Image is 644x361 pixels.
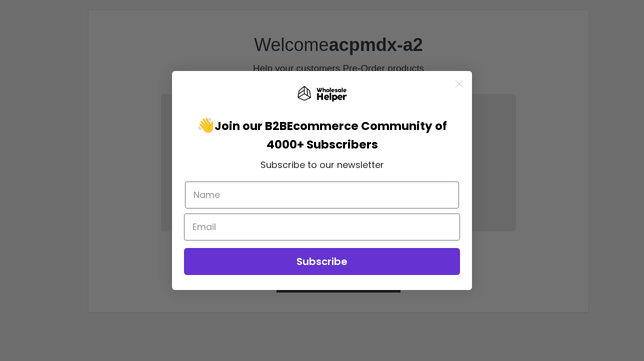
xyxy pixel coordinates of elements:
button: Close dialog [450,75,468,92]
img: Wholesale Helper Logo [297,86,347,102]
input: Email [184,213,460,240]
input: Name [185,181,459,208]
span: Ecommerce Community of 4000+ Subscribers [266,118,447,152]
span: 👋 [197,115,287,135]
span: Join our B2B [214,118,287,134]
button: Subscribe [184,248,460,275]
span: Subscribe to our newsletter [260,158,384,171]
